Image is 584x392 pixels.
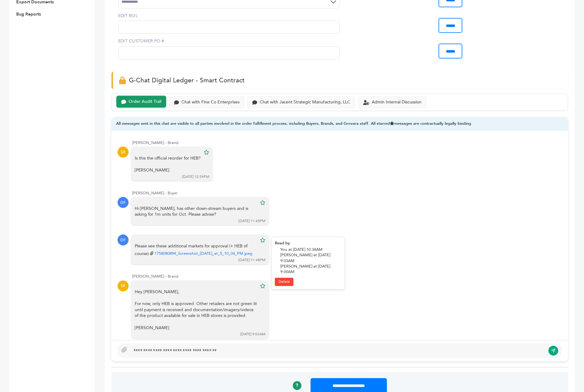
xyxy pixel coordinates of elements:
a: ? [293,381,301,390]
a: Bug Reports [16,11,41,17]
div: [PERSON_NAME] at [DATE] 9:03AM [280,253,341,264]
strong: Read by: [275,240,291,246]
div: DF [118,235,129,246]
div: Chat with Fine Co Enterprises [181,100,239,105]
label: EDIT BOL [118,13,340,19]
div: [PERSON_NAME] - Buyer [132,190,562,196]
span: G-Chat Digital Ledger - Smart Contract [129,76,245,85]
div: [PERSON_NAME] at [DATE] 9:00AM [280,264,341,275]
div: [DATE] 11:45PM [239,218,265,224]
div: All messages sent in this chat are visible to all parties involved in the order fulfillment proce... [111,117,568,131]
div: Hey [PERSON_NAME], For now, only HEB is approved. Other retailers are not green lit until payment... [135,289,257,331]
div: Order Audit Trail [129,99,161,104]
div: SR [118,147,129,158]
div: [DATE] 11:48PM [239,258,265,263]
div: Is this the official reorder for HEB? [135,155,201,173]
div: Chat with Jacent Strategic Manufacturing, LLC [260,100,350,105]
div: [PERSON_NAME] - Brand [132,274,562,279]
div: You at [DATE] 10:34AM [280,247,341,253]
div: SR [118,281,129,292]
a: Delete [275,278,294,286]
div: DF [118,197,129,208]
label: EDIT CUSTOMER PO # [118,38,340,44]
div: [DATE] 12:54PM [182,174,209,179]
div: [DATE] 9:03AM [240,332,265,337]
div: [PERSON_NAME] [135,167,201,173]
div: Hi [PERSON_NAME], has other down-stream buyers and is asking for 1m units for Oct. Please advise? [135,206,257,218]
div: Admin Internal Discussion [372,100,422,105]
div: [PERSON_NAME] - Brand [132,140,562,146]
div: Please see these additional markets for approval (+ HEB of course). [135,243,257,257]
a: 1758080894_Screenshot_[DATE]_at_5_10_04_PM.jpeg [155,251,252,257]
